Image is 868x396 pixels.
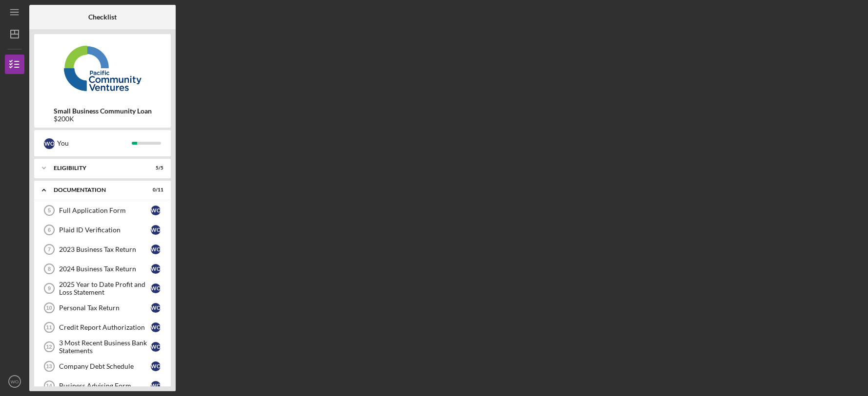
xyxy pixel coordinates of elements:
[151,283,161,293] div: W O
[146,187,163,193] div: 0 / 11
[39,220,166,240] a: 6Plaid ID VerificationWO
[59,323,151,331] div: Credit Report Authorization
[151,245,161,254] div: W O
[151,206,161,215] div: W O
[59,265,151,273] div: 2024 Business Tax Return
[48,207,51,213] tspan: 5
[59,339,151,355] div: 3 Most Recent Business Bank Statements
[48,246,51,252] tspan: 7
[46,363,52,369] tspan: 13
[39,298,166,318] a: 10Personal Tax ReturnWO
[48,227,51,233] tspan: 6
[54,107,152,115] b: Small Business Community Loan
[151,322,161,332] div: W O
[5,372,24,391] button: WO
[46,344,52,350] tspan: 12
[59,281,151,296] div: 2025 Year to Date Profit and Loss Statement
[59,362,151,370] div: Company Debt Schedule
[11,379,19,384] text: WO
[39,201,166,220] a: 5Full Application FormWO
[59,226,151,234] div: Plaid ID Verification
[46,305,52,311] tspan: 10
[34,39,171,97] img: Product logo
[39,376,166,396] a: 14Business Advising FormWO
[44,138,55,149] div: W O
[151,303,161,313] div: W O
[54,187,139,193] div: Documentation
[54,165,139,171] div: Eligibility
[46,324,52,330] tspan: 11
[57,135,132,151] div: You
[48,266,51,272] tspan: 8
[151,361,161,371] div: W O
[48,285,51,291] tspan: 9
[54,115,152,123] div: $200K
[39,279,166,298] a: 92025 Year to Date Profit and Loss StatementWO
[46,383,52,389] tspan: 14
[59,304,151,312] div: Personal Tax Return
[151,342,161,352] div: W O
[151,264,161,274] div: W O
[39,357,166,376] a: 13Company Debt ScheduleWO
[39,259,166,279] a: 82024 Business Tax ReturnWO
[39,240,166,259] a: 72023 Business Tax ReturnWO
[39,337,166,357] a: 123 Most Recent Business Bank StatementsWO
[151,225,161,235] div: W O
[59,382,151,390] div: Business Advising Form
[59,245,151,253] div: 2023 Business Tax Return
[39,318,166,337] a: 11Credit Report AuthorizationWO
[59,207,151,214] div: Full Application Form
[151,381,161,391] div: W O
[146,165,163,171] div: 5 / 5
[88,13,117,21] b: Checklist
